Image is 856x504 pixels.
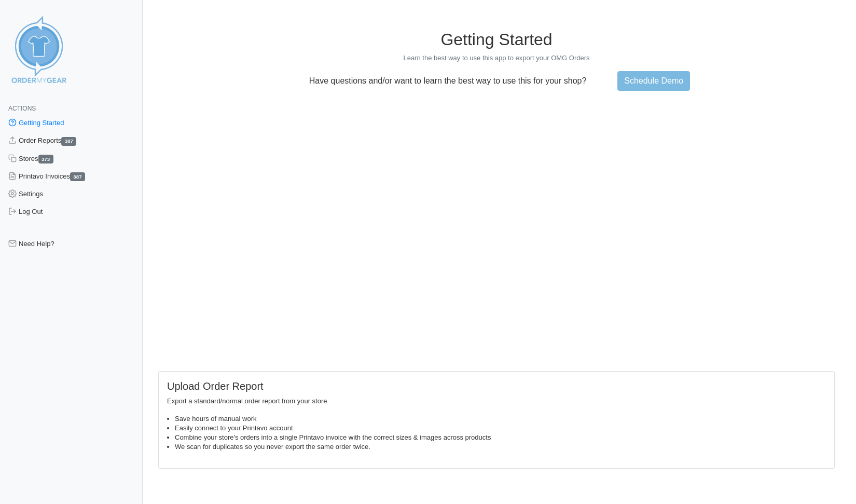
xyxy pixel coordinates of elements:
span: Actions [8,105,36,112]
li: Save hours of manual work [175,414,826,424]
li: We scan for duplicates so you never export the same order twice. [175,442,826,452]
p: Have questions and/or want to learn the best way to use this for your shop? [303,76,593,86]
li: Easily connect to your Printavo account [175,424,826,433]
span: 387 [61,137,76,146]
h1: Getting Started [158,30,835,49]
span: 373 [38,155,53,164]
h5: Upload Order Report [167,380,826,392]
p: Export a standard/normal order report from your store [167,397,826,406]
li: Combine your store's orders into a single Printavo invoice with the correct sizes & images across... [175,433,826,442]
span: 387 [70,172,85,181]
a: Schedule Demo [617,71,690,91]
p: Learn the best way to use this app to export your OMG Orders [158,53,835,63]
